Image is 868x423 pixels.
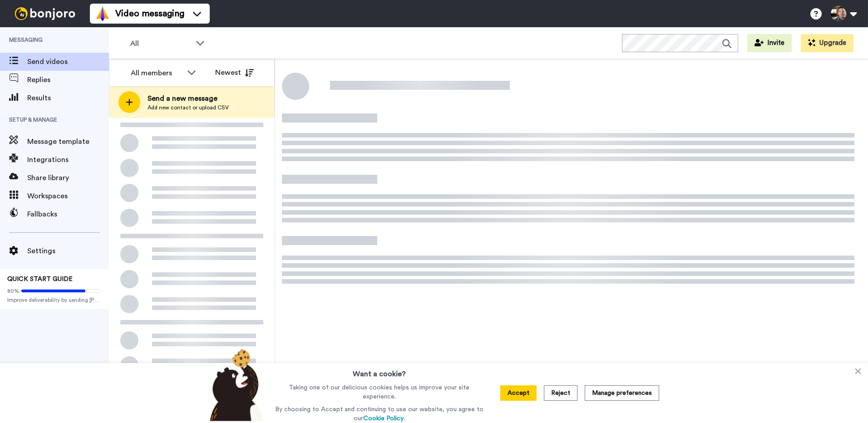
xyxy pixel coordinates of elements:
[27,191,109,202] span: Workspaces
[353,363,406,379] h3: Want a cookie?
[202,349,269,421] img: bear-with-cookie.png
[130,38,191,49] span: All
[801,34,853,52] button: Upgrade
[7,287,19,295] span: 80%
[544,385,577,401] button: Reject
[27,136,109,147] span: Message template
[27,154,109,165] span: Integrations
[273,383,486,401] p: Taking one of our delicious cookies helps us improve your site experience.
[27,172,109,183] span: Share library
[747,34,792,52] button: Invite
[27,74,109,85] span: Replies
[27,209,109,220] span: Fallbacks
[115,7,184,20] span: Video messaging
[273,405,486,423] p: By choosing to Accept and continuing to use our website, you agree to our .
[500,385,537,401] button: Accept
[95,6,110,21] img: vm-color.svg
[27,93,109,103] span: Results
[7,296,102,304] span: Improve deliverability by sending [PERSON_NAME]’s from your own email
[7,276,73,282] span: QUICK START GUIDE
[148,104,229,111] span: Add new contact or upload CSV
[585,385,659,401] button: Manage preferences
[363,415,404,422] a: Cookie Policy
[27,246,109,256] span: Settings
[11,7,79,20] img: bj-logo-header-white.svg
[131,68,182,79] div: All members
[208,64,261,82] button: Newest
[27,56,109,67] span: Send videos
[148,93,229,104] span: Send a new message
